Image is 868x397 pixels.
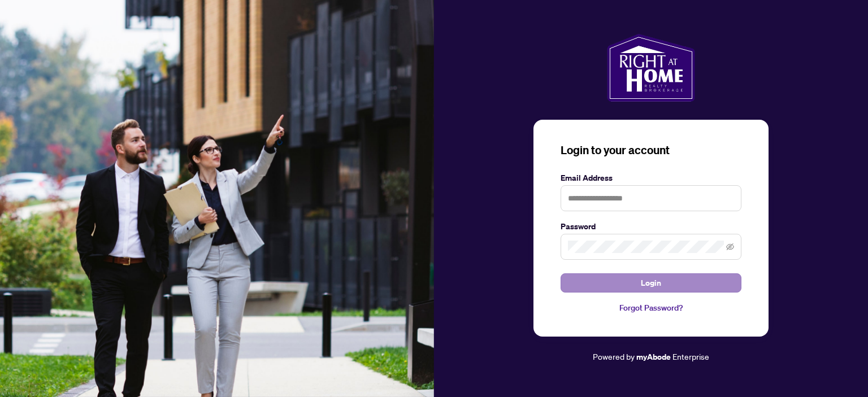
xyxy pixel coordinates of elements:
a: myAbode [636,351,671,363]
span: Login [641,274,661,292]
button: Login [561,273,741,293]
span: Powered by [593,351,635,361]
img: ma-logo [607,34,695,102]
label: Password [561,220,741,233]
span: eye-invisible [726,243,734,251]
a: Forgot Password? [561,302,741,314]
h3: Login to your account [561,142,741,158]
span: Enterprise [672,351,709,361]
label: Email Address [561,172,741,184]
